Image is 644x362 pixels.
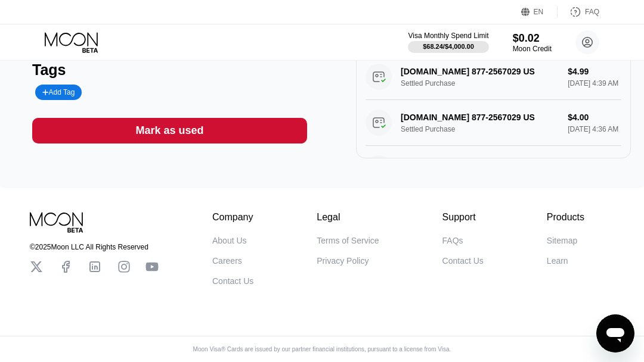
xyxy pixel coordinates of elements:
div: EN [521,6,558,18]
div: Moon Visa® Cards are issued by our partner financial institutions, pursuant to a license from Visa. [184,346,461,352]
div: Legal [317,212,379,223]
div: FAQ [585,8,599,16]
div: Mark as used [135,124,203,138]
div: $0.02 [513,32,552,45]
div: Contact Us [442,256,484,266]
div: Terms of Service [317,236,379,245]
div: FAQs [442,236,463,245]
div: Company [212,212,253,223]
div: About Us [212,236,247,245]
div: Privacy Policy [317,256,369,266]
div: Careers [212,256,242,266]
div: Contact Us [212,276,253,286]
div: Add Tag [42,88,75,96]
div: Learn [547,256,568,266]
iframe: Button to launch messaging window [596,314,634,352]
div: Sitemap [547,236,577,245]
div: FAQ [558,6,599,18]
div: Tags [32,61,307,79]
div: © 2025 Moon LLC All Rights Reserved [30,243,159,251]
div: Visa Monthly Spend Limit$68.24/$4,000.00 [408,32,488,53]
div: Mark as used [32,118,307,143]
div: Moon Credit [513,45,552,53]
div: $68.24 / $4,000.00 [423,43,474,50]
div: Visa Monthly Spend Limit [408,32,488,40]
div: Products [547,212,584,223]
div: Add Tag [35,85,82,100]
div: Support [442,212,484,223]
div: $0.02Moon Credit [513,32,552,53]
div: EN [534,8,544,16]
